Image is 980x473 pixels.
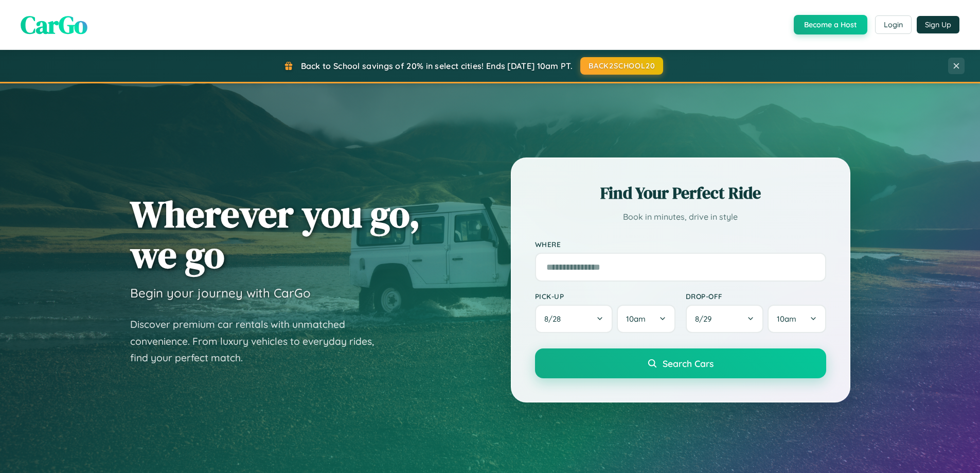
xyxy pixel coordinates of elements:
button: 10am [617,305,675,333]
button: 10am [768,305,826,333]
span: 8 / 29 [695,314,717,324]
span: Search Cars [663,358,714,369]
button: 8/28 [535,305,613,333]
button: Login [875,15,912,34]
span: 10am [626,314,646,324]
button: Become a Host [794,15,867,34]
button: Search Cars [535,348,826,378]
button: BACK2SCHOOL20 [580,57,663,75]
h1: Wherever you go, we go [130,194,420,275]
span: Back to School savings of 20% in select cities! Ends [DATE] 10am PT. [301,61,573,71]
span: 8 / 28 [544,314,566,324]
span: 10am [777,314,796,324]
h3: Begin your journey with CarGo [130,285,311,301]
span: CarGo [21,8,87,42]
p: Discover premium car rentals with unmatched convenience. From luxury vehicles to everyday rides, ... [130,316,387,366]
button: Sign Up [917,16,959,33]
h2: Find Your Perfect Ride [535,182,826,204]
button: 8/29 [686,305,764,333]
label: Pick-up [535,292,675,301]
label: Drop-off [686,292,826,301]
label: Where [535,240,826,249]
p: Book in minutes, drive in style [535,209,826,224]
